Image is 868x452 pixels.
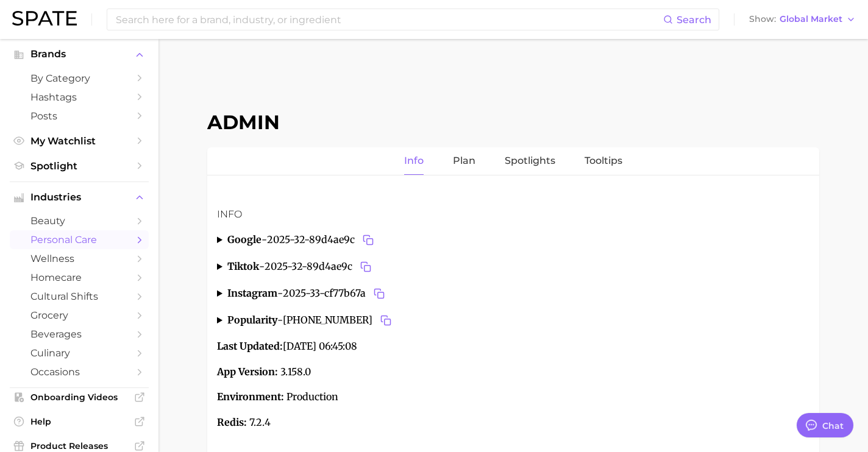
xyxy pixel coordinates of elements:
[30,91,128,103] span: Hashtags
[10,211,149,230] a: beauty
[10,362,149,381] a: occasions
[10,325,149,344] a: beverages
[30,192,128,203] span: Industries
[30,291,128,302] span: cultural shifts
[30,416,128,427] span: Help
[217,415,809,431] p: 7.2.4
[10,249,149,268] a: wellness
[10,132,149,150] a: My Watchlist
[283,312,394,329] span: [PHONE_NUMBER]
[30,272,128,283] span: homecare
[10,268,149,287] a: homecare
[217,207,809,222] h3: Info
[30,49,128,60] span: Brands
[217,416,247,428] strong: Redis:
[30,234,128,245] span: personal care
[10,306,149,325] a: grocery
[115,9,663,30] input: Search here for a brand, industry, or ingredient
[677,14,711,26] span: Search
[217,285,809,302] summary: instagram-2025-33-cf77b67aCopy 2025-33-cf77b67a to clipboard
[12,11,77,26] img: SPATE
[585,147,622,175] a: Tooltips
[453,147,475,175] a: Plan
[259,260,265,272] span: -
[30,309,128,321] span: grocery
[217,365,278,378] strong: App Version:
[10,388,149,406] a: Onboarding Videos
[10,230,149,249] a: personal care
[261,233,267,245] span: -
[10,157,149,175] a: Spotlight
[227,287,277,299] strong: instagram
[217,340,283,352] strong: Last Updated:
[30,72,128,84] span: by Category
[10,188,149,207] button: Industries
[357,258,374,275] button: Copy 2025-32-89d4ae9c to clipboard
[505,147,555,175] a: Spotlights
[10,69,149,88] a: by Category
[749,16,776,23] span: Show
[371,285,388,302] button: Copy 2025-33-cf77b67a to clipboard
[780,16,842,23] span: Global Market
[217,389,809,405] p: Production
[746,12,859,27] button: ShowGlobal Market
[30,215,128,227] span: beauty
[10,287,149,306] a: cultural shifts
[30,110,128,122] span: Posts
[217,231,809,249] summary: google-2025-32-89d4ae9cCopy 2025-32-89d4ae9c to clipboard
[207,110,819,134] h1: Admin
[217,312,809,329] summary: popularity-[PHONE_NUMBER]Copy 2025-33-99328535 to clipboard
[10,107,149,125] a: Posts
[30,347,128,359] span: culinary
[217,339,809,355] p: [DATE] 06:45:08
[30,328,128,340] span: beverages
[217,390,284,403] strong: Environment:
[30,440,128,451] span: Product Releases
[283,285,388,302] span: 2025-33-cf77b67a
[360,231,377,249] button: Copy 2025-32-89d4ae9c to clipboard
[227,260,259,272] strong: tiktok
[10,344,149,362] a: culinary
[404,147,424,175] a: Info
[30,135,128,147] span: My Watchlist
[30,253,128,264] span: wellness
[217,364,809,380] p: 3.158.0
[10,412,149,431] a: Help
[30,366,128,378] span: occasions
[30,392,128,403] span: Onboarding Videos
[277,314,283,326] span: -
[267,231,377,249] span: 2025-32-89d4ae9c
[227,233,261,245] strong: google
[277,287,283,299] span: -
[377,312,394,329] button: Copy 2025-33-99328535 to clipboard
[265,258,374,275] span: 2025-32-89d4ae9c
[10,88,149,107] a: Hashtags
[227,314,277,326] strong: popularity
[30,160,128,172] span: Spotlight
[10,45,149,63] button: Brands
[217,258,809,275] summary: tiktok-2025-32-89d4ae9cCopy 2025-32-89d4ae9c to clipboard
